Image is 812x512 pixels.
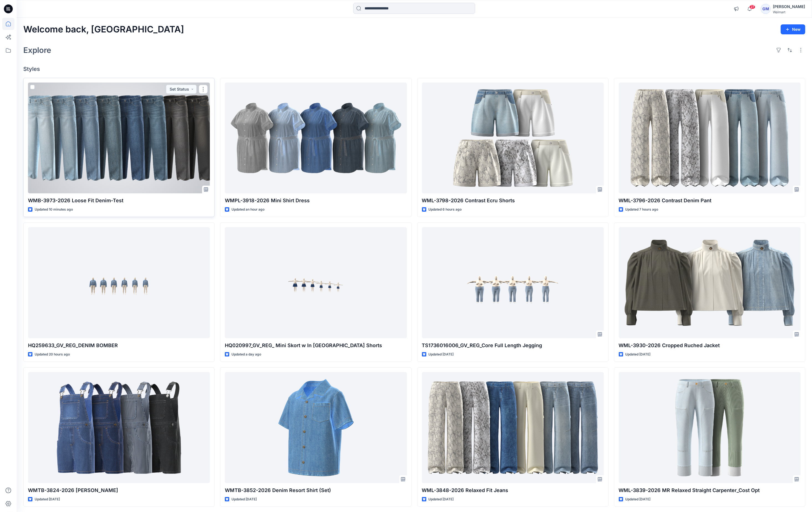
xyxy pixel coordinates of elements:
p: Updated [DATE] [429,352,454,357]
p: Updated 6 hours ago [429,207,462,213]
a: WML-3798-2026 Contrast Ecru Shorts [422,83,604,193]
button: New [781,24,805,34]
p: Updated [DATE] [625,352,651,357]
p: WML-3796-2026 Contrast Denim Pant [619,197,801,204]
p: WMTB-3852-2026 Denim Resort Shirt (Set) [225,487,407,494]
p: Updated 7 hours ago [625,207,658,213]
p: Updated [DATE] [429,496,454,502]
a: WML-3796-2026 Contrast Denim Pant [619,83,801,193]
p: Updated an hour ago [231,207,264,213]
a: WML-3848-2026 Relaxed Fit Jeans [422,372,604,483]
a: WML-3839-2026 MR Relaxed Straight Carpenter_Cost Opt [619,372,801,483]
a: WMB-3973-2026 Loose Fit Denim-Test [28,83,210,193]
p: WML-3848-2026 Relaxed Fit Jeans [422,487,604,494]
p: Updated a day ago [231,352,261,357]
h2: Explore [23,46,51,55]
p: Updated 10 minutes ago [35,207,73,213]
a: WMTB-3852-2026 Denim Resort Shirt (Set) [225,372,407,483]
p: HQ020997_GV_REG_ Mini Skort w In [GEOGRAPHIC_DATA] Shorts [225,342,407,349]
a: HQ020997_GV_REG_ Mini Skort w In Jersey Shorts [225,227,407,338]
p: WML-3930-2026 Cropped Ruched Jacket [619,342,801,349]
p: WMB-3973-2026 Loose Fit Denim-Test [28,197,210,204]
a: HQ259633_GV_REG_DENIM BOMBER [28,227,210,338]
h2: Welcome back, [GEOGRAPHIC_DATA] [23,24,184,35]
p: WML-3798-2026 Contrast Ecru Shorts [422,197,604,204]
a: WMPL-3918-2026 Mini Shirt Dress [225,83,407,193]
p: Updated [DATE] [231,496,257,502]
p: WMPL-3918-2026 Mini Shirt Dress [225,197,407,204]
p: WMTB-3824-2026 [PERSON_NAME] [28,487,210,494]
a: WML-3930-2026 Cropped Ruched Jacket [619,227,801,338]
p: TS1736016006_GV_REG_Core Full Length Jegging [422,342,604,349]
h4: Styles [23,66,805,72]
p: HQ259633_GV_REG_DENIM BOMBER [28,342,210,349]
div: [PERSON_NAME] [773,3,805,10]
p: Updated 20 hours ago [35,352,70,357]
p: Updated [DATE] [35,496,60,502]
div: Walmart [773,10,805,14]
p: WML-3839-2026 MR Relaxed Straight Carpenter_Cost Opt [619,487,801,494]
a: WMTB-3824-2026 Shortall [28,372,210,483]
p: Updated [DATE] [625,496,651,502]
div: GM [761,4,771,14]
span: 27 [749,5,755,9]
a: TS1736016006_GV_REG_Core Full Length Jegging [422,227,604,338]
